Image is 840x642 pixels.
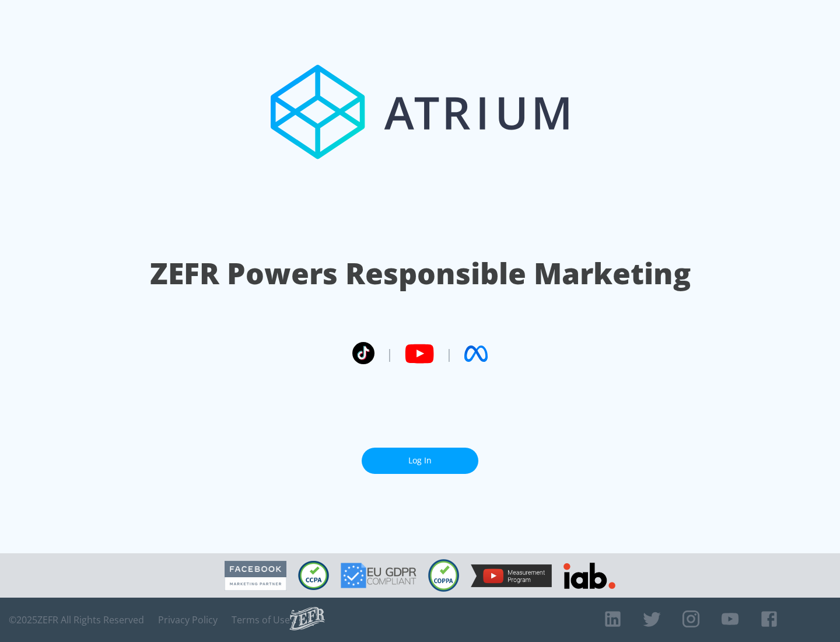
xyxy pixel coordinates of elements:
img: COPPA Compliant [428,559,459,592]
img: IAB [563,563,615,589]
img: GDPR Compliant [341,563,416,588]
img: CCPA Compliant [298,561,329,590]
img: Facebook Marketing Partner [225,561,286,591]
span: © 2025 ZEFR All Rights Reserved [9,614,144,626]
span: | [386,345,393,362]
a: Terms of Use [232,614,290,626]
img: YouTube Measurement Program [471,564,552,587]
a: Privacy Policy [158,614,218,626]
h1: ZEFR Powers Responsible Marketing [150,253,691,294]
a: Log In [362,448,478,474]
span: | [446,345,453,362]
